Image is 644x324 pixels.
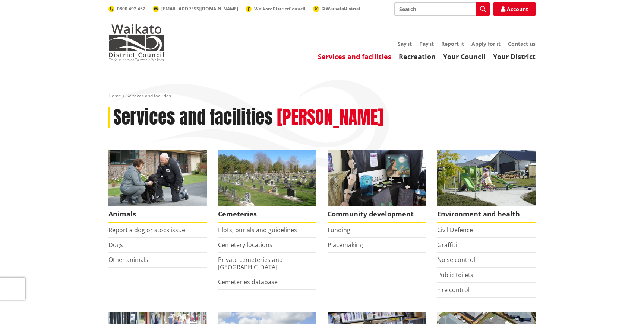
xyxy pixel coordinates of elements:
[399,52,436,61] a: Recreation
[437,241,457,249] a: Graffiti
[277,107,383,128] h2: [PERSON_NAME]
[493,52,536,61] a: Your District
[437,150,536,223] a: New housing in Pokeno Environment and health
[394,2,490,16] input: Search input
[419,40,434,47] a: Pay it
[117,6,145,12] span: 0800 492 452
[218,241,272,249] a: Cemetery locations
[108,150,207,223] a: Waikato District Council Animal Control team Animals
[508,40,536,47] a: Contact us
[108,206,207,223] span: Animals
[318,52,391,61] a: Services and facilities
[328,226,350,234] a: Funding
[471,40,501,47] a: Apply for it
[108,93,121,99] a: Home
[161,6,238,12] span: [EMAIL_ADDRESS][DOMAIN_NAME]
[108,256,148,264] a: Other animals
[108,150,207,206] img: Animal Control
[108,93,536,99] nav: breadcrumb
[437,150,536,206] img: New housing in Pokeno
[328,150,426,223] a: Matariki Travelling Suitcase Art Exhibition Community development
[328,150,426,206] img: Matariki Travelling Suitcase Art Exhibition
[437,256,475,264] a: Noise control
[108,241,123,249] a: Dogs
[246,6,306,12] a: WaikatoDistrictCouncil
[328,206,426,223] span: Community development
[218,256,283,271] a: Private cemeteries and [GEOGRAPHIC_DATA]
[218,278,278,286] a: Cemeteries database
[108,24,164,61] img: Waikato District Council - Te Kaunihera aa Takiwaa o Waikato
[441,40,464,47] a: Report it
[218,150,316,223] a: Huntly Cemetery Cemeteries
[254,6,306,12] span: WaikatoDistrictCouncil
[108,226,185,234] a: Report a dog or stock issue
[218,206,316,223] span: Cemeteries
[108,6,145,12] a: 0800 492 452
[437,226,473,234] a: Civil Defence
[113,107,273,128] h1: Services and facilities
[328,241,363,249] a: Placemaking
[218,150,316,206] img: Huntly Cemetery
[218,226,297,234] a: Plots, burials and guidelines
[398,40,412,47] a: Say it
[437,286,470,294] a: Fire control
[443,52,486,61] a: Your Council
[437,206,536,223] span: Environment and health
[493,2,536,16] a: Account
[126,93,171,99] span: Services and facilities
[313,5,360,12] a: @WaikatoDistrict
[437,271,473,279] a: Public toilets
[322,5,360,12] span: @WaikatoDistrict
[153,6,238,12] a: [EMAIL_ADDRESS][DOMAIN_NAME]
